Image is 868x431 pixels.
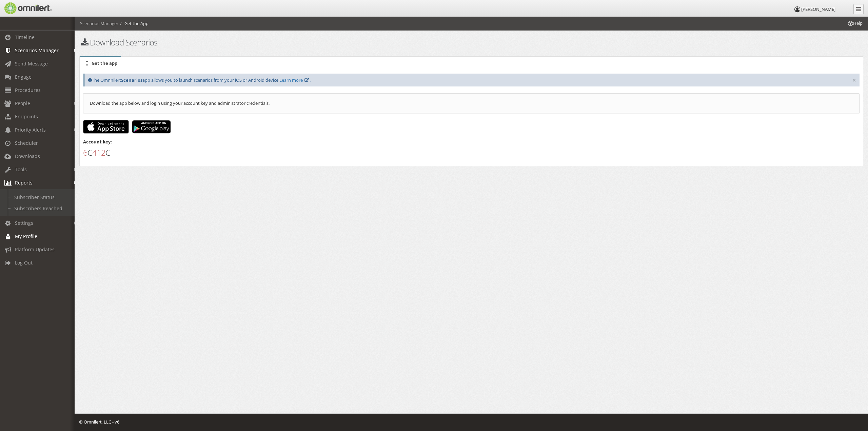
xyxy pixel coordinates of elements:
button: × [852,77,856,84]
img: Google Play Logo [132,120,171,134]
span: 6 [83,147,87,158]
img: Omnilert [3,2,52,14]
span: Engage [15,74,32,80]
span: Help [15,5,29,11]
span: Downloads [15,153,40,159]
span: 4 [92,147,97,158]
h1: Download Scenarios [79,38,467,47]
h1: C C [83,148,860,157]
span: Log Out [15,259,33,266]
span: Tools [15,166,27,173]
span: © Omnilert, LLC - v6 [79,419,119,425]
span: Help [847,20,863,26]
span: Priority Alerts [15,126,46,133]
a: Collapse Menu [853,4,864,14]
div: The Omnnilert app allows you to launch scenarios from your iOS or Android device. . [83,74,860,87]
a: Learn more [279,77,303,83]
span: 2 [101,147,105,158]
span: Get the app [92,60,117,66]
span: Scheduler [15,140,38,146]
span: People [15,100,30,106]
span: Platform Updates [15,246,55,253]
strong: Scenarios [121,77,142,83]
span: Procedures [15,87,41,93]
li: Get the App [118,20,149,27]
span: Send Message [15,60,48,67]
img: AppStore Logo [83,120,129,134]
a: Get the app [80,57,121,70]
div: Download the app below and login using your account key and administrator credentials. [83,93,860,113]
span: Reports [15,179,33,186]
span: Endpoints [15,113,38,120]
li: Scenarios Manager [80,20,118,27]
span: Timeline [15,34,35,40]
span: Scenarios Manager [15,47,59,54]
span: 1 [97,147,101,158]
strong: Account key: [83,139,112,145]
span: [PERSON_NAME] [801,6,835,12]
span: My Profile [15,233,37,239]
span: Settings [15,220,33,226]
